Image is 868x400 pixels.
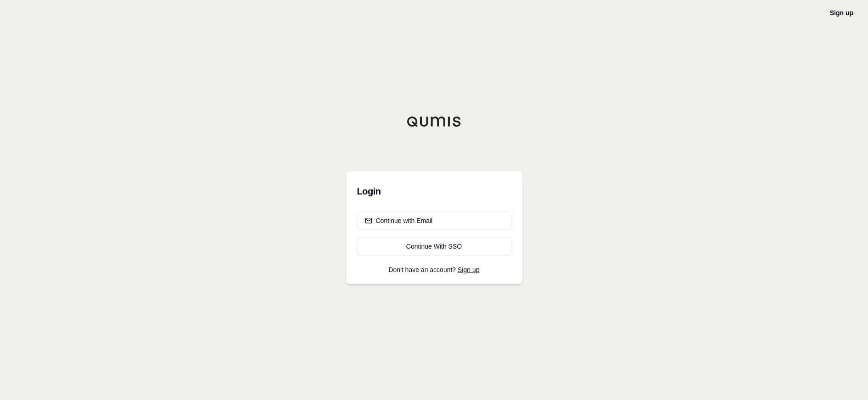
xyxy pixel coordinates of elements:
[365,242,504,251] div: Continue With SSO
[365,216,433,225] div: Continue with Email
[458,266,479,273] a: Sign up
[830,9,853,17] a: Sign up
[357,267,511,273] p: Don't have an account?
[357,211,511,230] button: Continue with Email
[407,116,462,127] img: Qumis
[357,237,511,256] a: Continue With SSO
[357,182,511,200] h3: Login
